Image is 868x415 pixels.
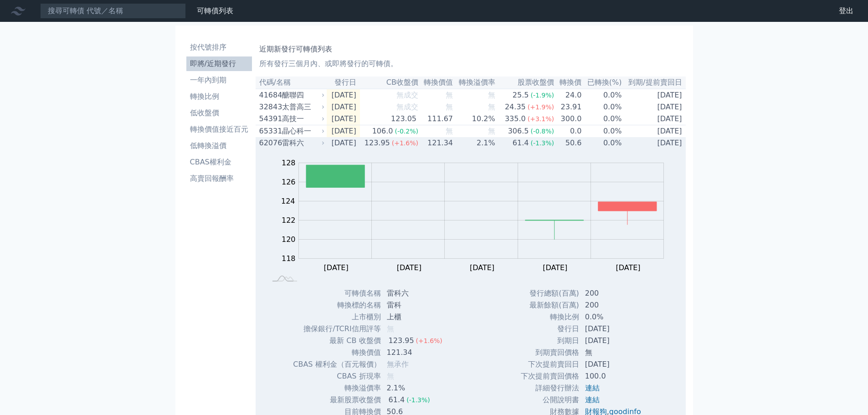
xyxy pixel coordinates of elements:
td: [DATE] [580,359,648,370]
td: 111.67 [419,113,453,125]
td: 0.0% [580,311,648,323]
span: (-1.9%) [530,92,554,99]
div: 54391 [259,113,280,124]
g: Chart [277,159,678,272]
td: CBAS 折現率 [293,370,381,382]
tspan: 124 [281,197,295,205]
span: 無 [446,102,453,111]
span: 無成交 [396,102,418,111]
div: 123.95 [387,335,416,346]
td: 最新餘額(百萬) [520,299,580,311]
a: 低收盤價 [186,106,252,120]
div: 高技一 [282,113,323,124]
span: (+1.6%) [416,337,442,344]
span: (-0.8%) [530,128,554,135]
span: 無 [488,91,495,99]
td: [DATE] [327,89,360,101]
div: 65331 [259,126,280,137]
tspan: [DATE] [616,263,640,272]
th: 轉換價 [555,77,582,89]
td: 上市櫃別 [293,311,381,323]
li: 即將/近期發行 [186,58,252,69]
td: 0.0% [582,125,622,138]
td: 300.0 [555,113,582,125]
td: 轉換標的名稱 [293,299,381,311]
div: 雷科六 [282,138,323,149]
td: 121.34 [381,347,450,359]
td: CBAS 權利金（百元報價） [293,359,381,370]
td: [DATE] [327,113,360,125]
td: 2.1% [453,137,496,149]
td: 0.0% [582,137,622,149]
tspan: [DATE] [397,263,421,272]
div: 61.4 [511,138,531,149]
td: 雷科六 [381,287,450,299]
th: 到期/提前賣回日 [622,77,686,89]
tspan: [DATE] [543,263,567,272]
th: CB收盤價 [360,77,419,89]
th: 股票收盤價 [496,77,555,89]
td: 0.0% [582,89,622,101]
td: [DATE] [327,125,360,138]
li: CBAS權利金 [186,157,252,168]
td: [DATE] [622,125,686,138]
td: 23.91 [555,101,582,113]
div: 335.0 [503,113,528,124]
div: 106.0 [370,126,395,137]
td: 上櫃 [381,311,450,323]
div: 醣聯四 [282,90,323,101]
input: 搜尋可轉債 代號／名稱 [40,3,186,19]
tspan: 118 [282,254,296,263]
div: 123.95 [363,138,392,149]
div: 太普高三 [282,102,323,113]
th: 已轉換(%) [582,77,622,89]
td: 到期賣回價格 [520,347,580,359]
td: 200 [580,299,648,311]
td: 詳細發行辦法 [520,382,580,394]
td: 發行日 [520,323,580,335]
a: 低轉換溢價 [186,138,252,153]
div: 41684 [259,90,280,101]
td: [DATE] [622,137,686,149]
span: 無承作 [387,360,409,369]
div: 123.05 [389,113,418,124]
a: 連結 [585,384,600,392]
td: 轉換比例 [520,311,580,323]
span: (+1.6%) [392,139,418,147]
span: 無 [446,127,453,135]
td: 轉換價值 [293,347,381,359]
a: 一年內到期 [186,73,252,87]
g: Series [306,165,657,240]
td: 10.2% [453,113,496,125]
td: 公開說明書 [520,394,580,406]
td: 24.0 [555,89,582,101]
span: 無成交 [396,91,418,99]
th: 轉換溢價率 [453,77,496,89]
div: 62076 [259,138,280,149]
a: 高賣回報酬率 [186,171,252,186]
a: 轉換比例 [186,89,252,104]
a: CBAS權利金 [186,155,252,169]
td: 下次提前賣回日 [520,359,580,370]
li: 一年內到期 [186,75,252,86]
div: 25.5 [511,90,531,101]
span: (-1.3%) [530,139,554,147]
td: 發行總額(百萬) [520,287,580,299]
td: [DATE] [327,137,360,149]
span: 無 [488,102,495,111]
td: [DATE] [622,101,686,113]
span: 無 [446,91,453,99]
span: 無 [387,324,394,333]
td: 50.6 [555,137,582,149]
li: 低收盤價 [186,108,252,118]
li: 按代號排序 [186,42,252,53]
td: 200 [580,287,648,299]
td: 121.34 [419,137,453,149]
td: 擔保銀行/TCRI信用評等 [293,323,381,335]
td: [DATE] [327,101,360,113]
a: 可轉債列表 [197,6,233,15]
a: 即將/近期發行 [186,56,252,71]
td: 轉換溢價率 [293,382,381,394]
div: 32843 [259,102,280,113]
td: 0.0% [582,113,622,125]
